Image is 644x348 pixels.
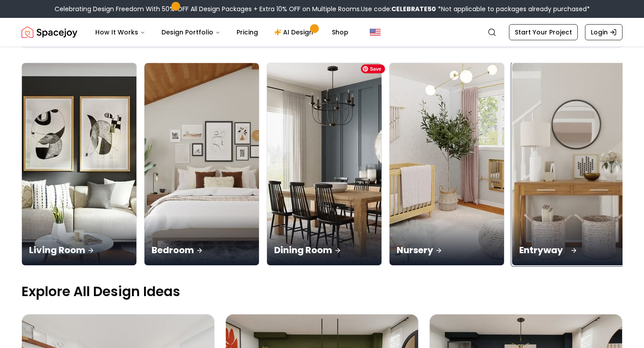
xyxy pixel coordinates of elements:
[55,4,590,13] div: Celebrating Design Freedom With 50% OFF All Design Packages + Extra 10% OFF on Multiple Rooms.
[389,63,504,266] a: NurseryNursery
[325,23,356,41] a: Shop
[267,23,323,41] a: AI Design
[370,27,381,38] img: United States
[21,18,623,47] nav: Global
[397,244,497,256] p: Nursery
[21,284,623,300] p: Explore All Design Ideas
[29,244,129,256] p: Living Room
[88,23,356,41] nav: Main
[229,23,265,41] a: Pricing
[21,23,77,41] a: Spacejoy
[21,23,77,41] img: Spacejoy Logo
[361,64,385,73] span: Save
[144,63,259,265] img: Bedroom
[154,23,228,41] button: Design Portfolio
[267,63,381,265] img: Dining Room
[391,4,436,13] b: CELEBRATE50
[512,63,627,266] a: EntrywayEntryway
[509,58,630,271] img: Entryway
[267,63,382,266] a: Dining RoomDining Room
[390,63,504,265] img: Nursery
[21,63,137,266] a: Living RoomLiving Room
[509,24,578,40] a: Start Your Project
[274,244,374,256] p: Dining Room
[361,4,436,13] span: Use code:
[88,23,153,41] button: How It Works
[144,63,259,266] a: BedroomBedroom
[152,244,252,256] p: Bedroom
[585,24,623,40] a: Login
[22,63,136,265] img: Living Room
[436,4,590,13] span: *Not applicable to packages already purchased*
[519,244,619,256] p: Entryway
